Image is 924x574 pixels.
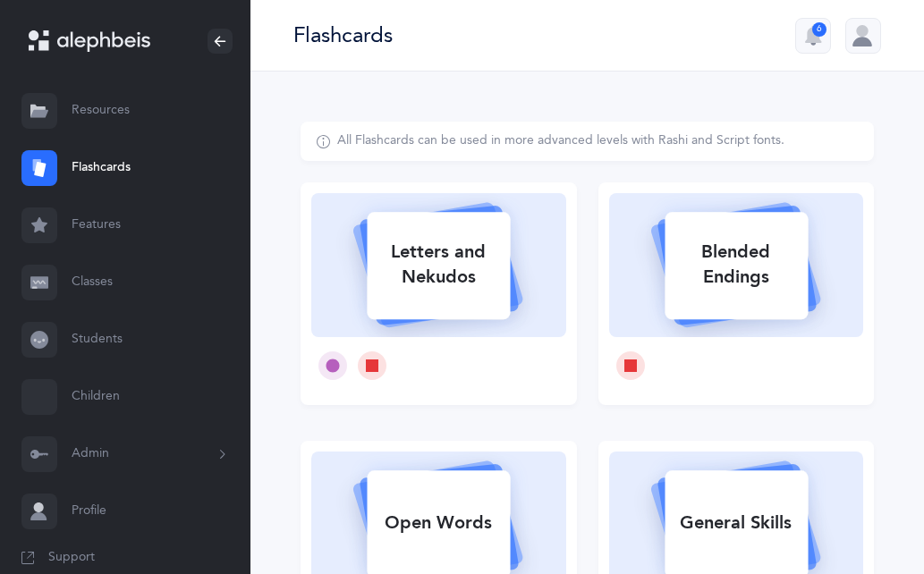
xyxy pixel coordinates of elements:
button: 6 [795,18,831,54]
span: Support [48,549,95,567]
div: Letters and Nekudos [367,229,510,300]
div: Open Words [367,500,510,546]
div: Blended Endings [665,229,808,300]
div: 6 [812,22,827,37]
div: All Flashcards can be used in more advanced levels with Rashi and Script fonts. [337,132,784,150]
iframe: Drift Widget Chat Controller [835,485,903,553]
div: General Skills [665,500,808,546]
div: Flashcards [293,21,393,50]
